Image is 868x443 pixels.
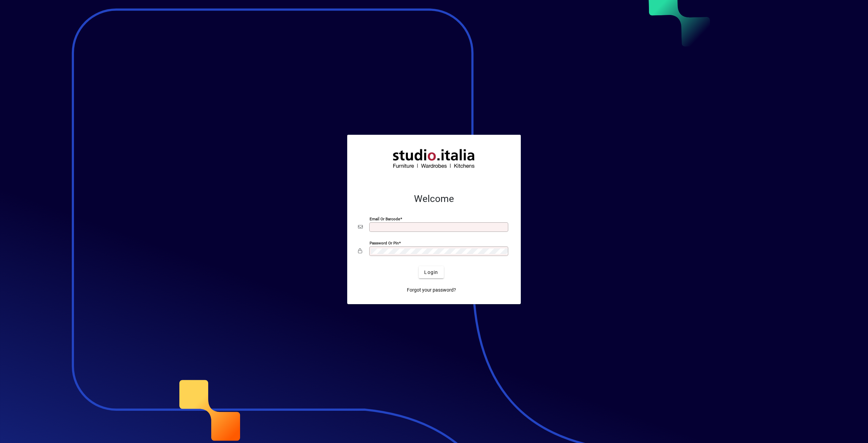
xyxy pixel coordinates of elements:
a: Forgot your password? [404,284,459,296]
button: Login [419,266,443,278]
h2: Welcome [358,193,510,205]
mat-label: Password or Pin [370,241,399,245]
mat-label: Email or Barcode [370,217,400,221]
span: Login [424,269,438,276]
span: Forgot your password? [407,287,456,294]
